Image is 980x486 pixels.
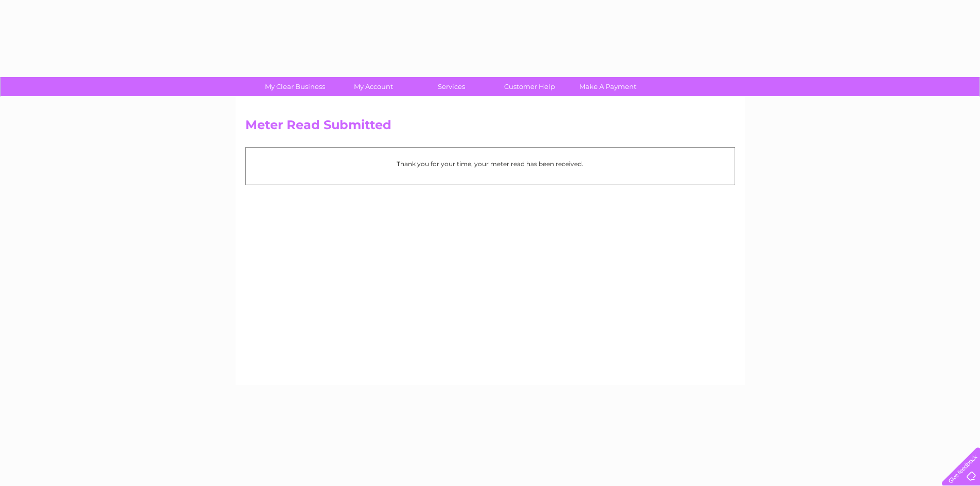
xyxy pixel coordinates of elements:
[565,77,650,96] a: Make A Payment
[331,77,416,96] a: My Account
[251,159,729,169] p: Thank you for your time, your meter read has been received.
[409,77,494,96] a: Services
[245,118,735,137] h2: Meter Read Submitted
[487,77,572,96] a: Customer Help
[253,77,337,96] a: My Clear Business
